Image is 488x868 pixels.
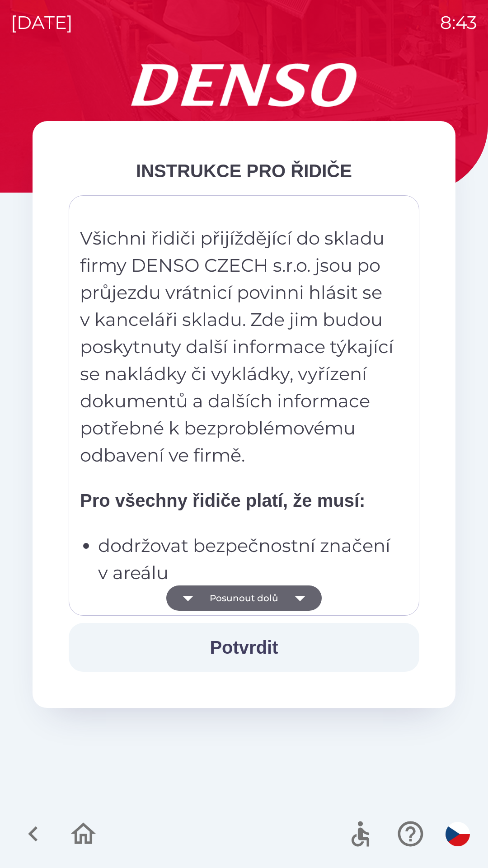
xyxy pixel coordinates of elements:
[69,157,419,184] div: INSTRUKCE PRO ŘIDIČE
[69,623,419,672] button: Potvrdit
[440,9,477,36] p: 8:43
[33,63,455,107] img: Logo
[80,491,365,510] strong: Pro všechny řidiče platí, že musí:
[166,585,322,611] button: Posunout dolů
[446,822,470,846] img: cs flag
[98,532,395,586] p: dodržovat bezpečnostní značení v areálu
[80,225,395,469] p: Všichni řidiči přijíždějící do skladu firmy DENSO CZECH s.r.o. jsou po průjezdu vrátnicí povinni ...
[11,9,73,36] p: [DATE]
